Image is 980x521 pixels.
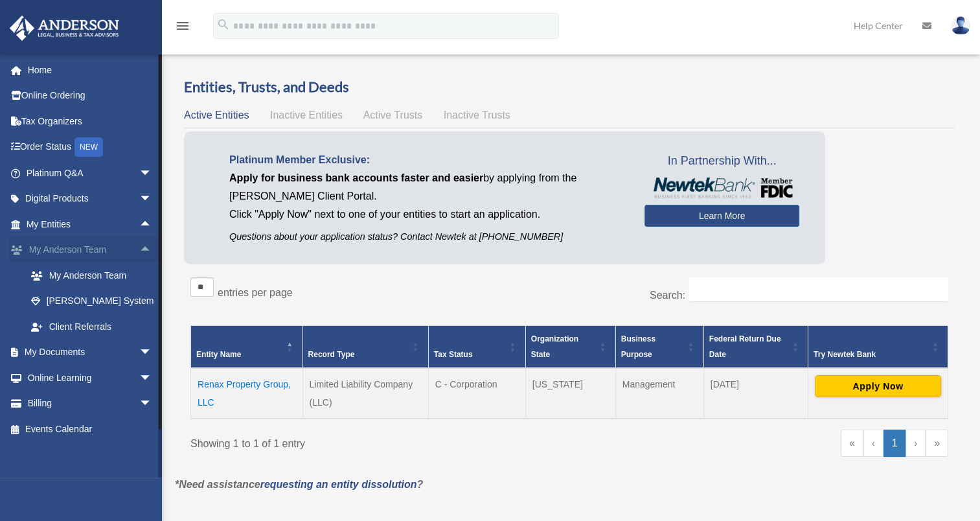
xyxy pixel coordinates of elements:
[302,325,428,368] th: Record Type: Activate to sort
[216,17,231,32] i: search
[260,479,417,490] a: requesting an entity dissolution
[9,391,172,417] a: Billingarrow_drop_down
[175,18,190,34] i: menu
[18,288,172,314] a: [PERSON_NAME] System
[444,110,510,121] span: Inactive Trusts
[703,325,808,368] th: Federal Return Due Date: Activate to sort
[615,368,703,419] td: Management
[302,368,428,419] td: Limited Liability Company (LLC)
[650,290,685,301] label: Search:
[9,186,172,212] a: Digital Productsarrow_drop_down
[218,287,293,298] label: entries per page
[644,205,799,227] a: Learn More
[308,350,355,359] span: Record Type
[9,365,172,391] a: Online Learningarrow_drop_down
[9,108,172,134] a: Tax Organizers
[434,350,473,359] span: Tax Status
[18,314,172,340] a: Client Referrals
[644,151,799,172] span: In Partnership With...
[139,365,165,391] span: arrow_drop_down
[9,340,172,365] a: My Documentsarrow_drop_down
[74,137,103,157] div: NEW
[139,211,165,238] span: arrow_drop_up
[9,211,165,237] a: My Entitiesarrow_drop_up
[621,334,655,359] span: Business Purpose
[428,325,525,368] th: Tax Status: Activate to sort
[229,205,625,224] p: Click "Apply Now" next to one of your entities to start an application.
[6,16,123,41] img: Anderson Advisors Platinum Portal
[9,160,172,186] a: Platinum Q&Aarrow_drop_down
[191,368,303,419] td: Renax Property Group, LLC
[906,430,926,457] a: Next
[139,160,165,187] span: arrow_drop_down
[531,334,578,359] span: Organization State
[229,172,483,183] span: Apply for business bank accounts faster and easier
[184,77,955,97] h3: Entities, Trusts, and Deeds
[139,391,165,417] span: arrow_drop_down
[525,325,615,368] th: Organization State: Activate to sort
[18,262,172,288] a: My Anderson Team
[139,186,165,213] span: arrow_drop_down
[814,347,928,362] div: Try Newtek Bank
[651,178,793,198] img: NewtekBankLogoSM.png
[175,23,190,34] a: menu
[229,151,625,169] p: Platinum Member Exclusive:
[815,375,941,397] button: Apply Now
[9,416,172,442] a: Events Calendar
[9,83,172,109] a: Online Ordering
[175,479,423,490] em: *Need assistance ?
[883,430,906,457] a: 1
[9,57,172,83] a: Home
[808,325,948,368] th: Try Newtek Bank : Activate to sort
[709,334,781,359] span: Federal Return Due Date
[190,430,560,453] div: Showing 1 to 1 of 1 entry
[229,229,625,245] p: Questions about your application status? Contact Newtek at [PHONE_NUMBER]
[9,237,172,263] a: My Anderson Teamarrow_drop_up
[139,340,165,366] span: arrow_drop_down
[184,110,249,121] span: Active Entities
[191,325,303,368] th: Entity Name: Activate to invert sorting
[703,368,808,419] td: [DATE]
[229,169,625,205] p: by applying from the [PERSON_NAME] Client Portal.
[951,16,970,35] img: User Pic
[363,110,423,121] span: Active Trusts
[428,368,525,419] td: C - Corporation
[139,237,165,264] span: arrow_drop_up
[863,430,883,457] a: Previous
[926,430,948,457] a: Last
[9,134,172,161] a: Order StatusNEW
[525,368,615,419] td: [US_STATE]
[841,430,863,457] a: First
[196,350,241,359] span: Entity Name
[615,325,703,368] th: Business Purpose: Activate to sort
[270,110,343,121] span: Inactive Entities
